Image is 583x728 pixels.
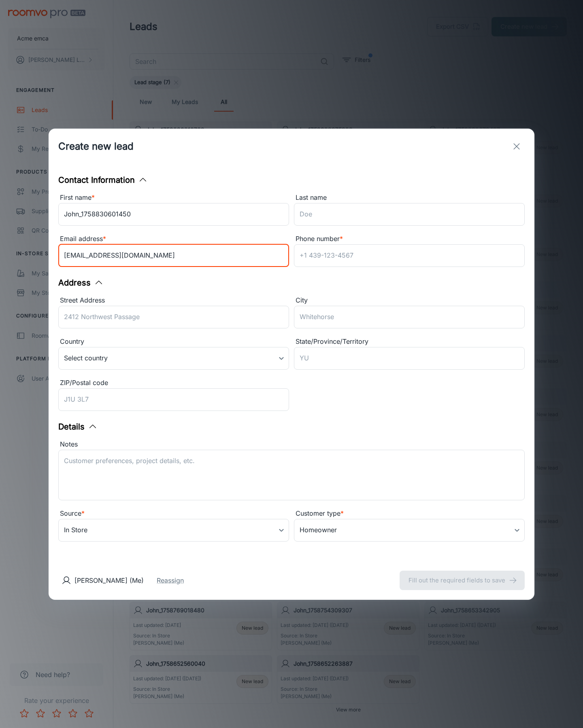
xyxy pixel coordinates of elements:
[58,439,525,450] div: Notes
[58,388,289,411] input: J1U 3L7
[294,306,525,328] input: Whitehorse
[58,174,148,186] button: Contact Information
[294,203,525,226] input: Doe
[294,295,525,306] div: City
[58,519,289,542] div: In Store
[294,244,525,267] input: +1 439-123-4567
[294,508,525,519] div: Customer type
[58,234,289,244] div: Email address
[58,193,289,203] div: First name
[294,234,525,244] div: Phone number
[58,378,289,388] div: ZIP/Postal code
[58,421,98,433] button: Details
[58,139,134,154] h1: Create new lead
[58,306,289,328] input: 2412 Northwest Passage
[294,193,525,203] div: Last name
[157,576,184,585] button: Reassign
[58,203,289,226] input: John
[58,295,289,306] div: Street Address
[509,138,525,154] button: exit
[58,336,289,347] div: Country
[74,576,144,585] p: [PERSON_NAME] (Me)
[294,347,525,370] input: YU
[58,347,289,370] div: Select country
[58,244,289,267] input: myname@example.com
[294,336,525,347] div: State/Province/Territory
[294,519,525,542] div: Homeowner
[58,508,289,519] div: Source
[58,277,104,289] button: Address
